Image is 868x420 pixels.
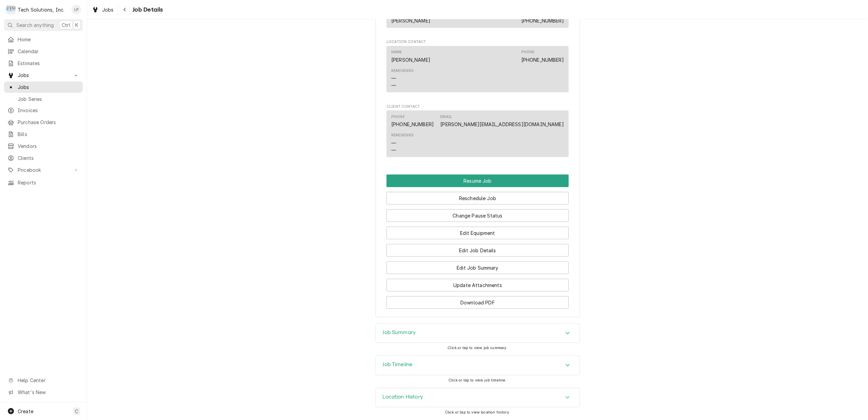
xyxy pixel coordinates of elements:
[376,324,580,343] button: Accordion Details Expand Trigger
[376,324,580,343] div: Accordion Header
[391,114,434,128] div: Phone
[440,121,564,127] a: [PERSON_NAME][EMAIL_ADDRESS][DOMAIN_NAME]
[376,356,580,375] div: Job Timeline
[521,49,535,55] div: Phone
[4,152,83,164] a: Clients
[383,394,423,400] h3: Location History
[376,356,580,375] div: Accordion Header
[376,388,580,408] div: Location History
[386,222,569,239] div: Button Group Row
[4,93,83,105] a: Job Series
[376,388,580,407] button: Accordion Details Expand Trigger
[386,175,569,309] div: Button Group
[386,39,569,45] span: Location Contact
[391,68,414,74] div: Reminders
[18,84,79,91] span: Jobs
[391,68,414,89] div: Reminders
[4,375,83,386] a: Go to Help Center
[130,5,163,14] span: Job Details
[18,72,69,79] span: Jobs
[386,205,569,222] div: Button Group Row
[440,114,452,120] div: Email
[89,4,116,15] a: Jobs
[386,192,569,205] button: Reschedule Job
[391,82,396,89] div: —
[18,166,69,174] span: Pricebook
[4,117,83,128] a: Purchase Orders
[6,5,16,14] div: T
[4,34,83,45] a: Home
[72,5,81,14] div: Lisa Paschal's Avatar
[386,261,569,274] button: Edit Job Summary
[18,95,79,103] span: Job Series
[75,21,78,29] span: K
[447,346,507,350] span: Click or tap to view job summary.
[16,21,54,29] span: Search anything
[383,361,413,368] h3: Job Timeline
[391,133,414,153] div: Reminders
[72,5,81,14] div: LP
[386,110,569,157] div: Contact
[386,175,569,187] button: Resume Job
[386,274,569,291] div: Button Group Row
[4,387,83,398] a: Go to What's New
[391,17,430,24] div: [PERSON_NAME]
[18,60,79,67] span: Estimates
[4,164,83,176] a: Go to Pricebook
[386,175,569,187] div: Button Group Row
[62,21,70,29] span: Ctrl
[521,49,564,63] div: Phone
[391,133,414,138] div: Reminders
[18,179,79,186] span: Reports
[376,388,580,407] div: Accordion Header
[6,5,16,14] div: Tech Solutions, Inc.'s Avatar
[440,114,564,128] div: Email
[391,49,402,55] div: Name
[4,105,83,116] a: Invoices
[391,147,396,154] div: —
[386,46,569,93] div: Contact
[376,324,580,343] div: Job Summary
[391,114,405,120] div: Phone
[4,129,83,140] a: Bills
[391,75,396,82] div: —
[75,408,78,415] span: C
[18,131,79,138] span: Bills
[521,18,564,24] a: [PHONE_NUMBER]
[376,356,580,375] button: Accordion Details Expand Trigger
[386,46,569,96] div: Location Contact List
[386,244,569,257] button: Edit Job Details
[4,70,83,81] a: Go to Jobs
[391,49,430,63] div: Name
[448,378,506,382] span: Click or tap to view job timeline.
[4,81,83,93] a: Jobs
[18,142,79,150] span: Vendors
[18,107,79,114] span: Invoices
[4,46,83,57] a: Calendar
[386,39,569,95] div: Location Contact
[18,377,79,384] span: Help Center
[4,140,83,152] a: Vendors
[386,257,569,274] div: Button Group Row
[18,154,79,162] span: Clients
[120,4,130,15] button: Navigate back
[391,121,434,127] a: [PHONE_NUMBER]
[386,187,569,205] div: Button Group Row
[386,291,569,309] div: Button Group Row
[4,58,83,69] a: Estimates
[391,56,430,63] div: [PERSON_NAME]
[445,410,510,415] span: Click or tap to view location history.
[386,104,569,109] span: Client Contact
[391,139,396,147] div: —
[102,6,114,13] span: Jobs
[386,227,569,239] button: Edit Equipment
[386,239,569,257] div: Button Group Row
[386,104,569,160] div: Client Contact
[383,329,416,336] h3: Job Summary
[18,408,33,414] span: Create
[18,36,79,43] span: Home
[4,177,83,188] a: Reports
[521,57,564,63] a: [PHONE_NUMBER]
[18,119,79,126] span: Purchase Orders
[18,48,79,55] span: Calendar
